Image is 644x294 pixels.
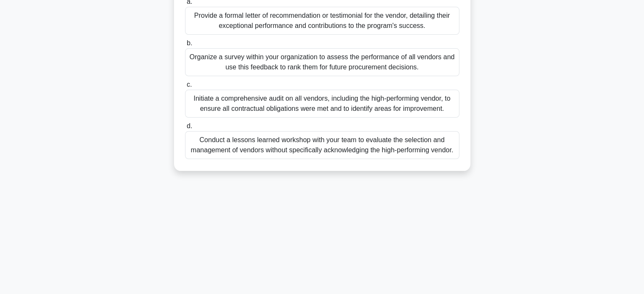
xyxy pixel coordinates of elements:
div: Organize a survey within your organization to assess the performance of all vendors and use this ... [185,48,459,76]
div: Initiate a comprehensive audit on all vendors, including the high-performing vendor, to ensure al... [185,90,459,118]
span: d. [187,122,192,129]
span: b. [187,39,192,47]
div: Conduct a lessons learned workshop with your team to evaluate the selection and management of ven... [185,131,459,159]
div: Provide a formal letter of recommendation or testimonial for the vendor, detailing their exceptio... [185,7,459,35]
span: c. [187,81,192,88]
